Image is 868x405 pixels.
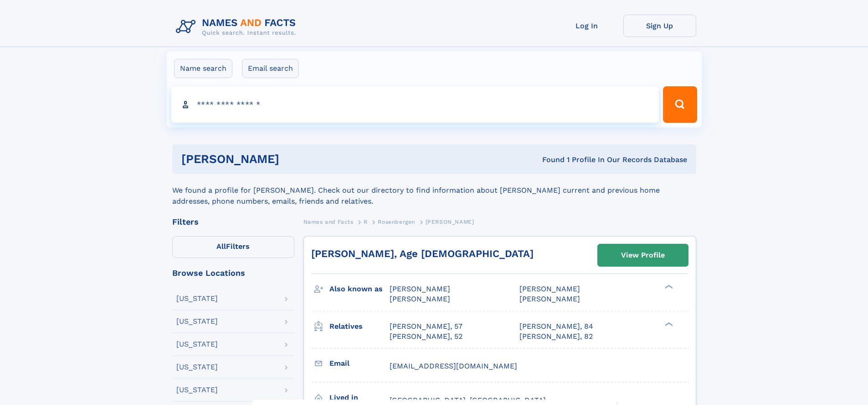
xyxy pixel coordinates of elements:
[364,216,368,227] a: R
[390,362,517,370] span: [EMAIL_ADDRESS][DOMAIN_NAME]
[550,15,623,37] a: Log In
[172,236,294,258] label: Filters
[172,218,294,226] div: Filters
[176,386,218,394] div: [US_STATE]
[519,284,580,293] span: [PERSON_NAME]
[598,244,688,266] a: View Profile
[378,219,415,225] span: Rosenbergen
[623,15,696,37] a: Sign Up
[519,321,593,331] a: [PERSON_NAME], 84
[242,59,299,78] label: Email search
[663,321,673,327] div: ❯
[174,59,232,78] label: Name search
[663,86,697,123] button: Search Button
[329,319,390,334] h3: Relatives
[329,281,390,297] h3: Also known as
[364,219,368,225] span: R
[390,284,450,293] span: [PERSON_NAME]
[172,174,696,207] div: We found a profile for [PERSON_NAME]. Check out our directory to find information about [PERSON_N...
[519,295,580,303] span: [PERSON_NAME]
[411,155,687,165] div: Found 1 Profile In Our Records Database
[390,321,462,331] a: [PERSON_NAME], 57
[176,341,218,348] div: [US_STATE]
[171,86,659,123] input: search input
[172,15,303,39] img: Logo Names and Facts
[426,219,474,225] span: [PERSON_NAME]
[390,396,546,405] span: [GEOGRAPHIC_DATA], [GEOGRAPHIC_DATA]
[303,216,354,227] a: Names and Facts
[329,356,390,371] h3: Email
[390,295,450,303] span: [PERSON_NAME]
[172,269,294,277] div: Browse Locations
[176,363,218,371] div: [US_STATE]
[181,153,411,165] h1: [PERSON_NAME]
[621,245,665,266] div: View Profile
[216,242,226,251] span: All
[519,331,593,342] a: [PERSON_NAME], 82
[176,318,218,325] div: [US_STATE]
[663,284,673,290] div: ❯
[378,216,415,227] a: Rosenbergen
[176,295,218,302] div: [US_STATE]
[311,248,534,259] a: [PERSON_NAME], Age [DEMOGRAPHIC_DATA]
[390,331,462,342] a: [PERSON_NAME], 52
